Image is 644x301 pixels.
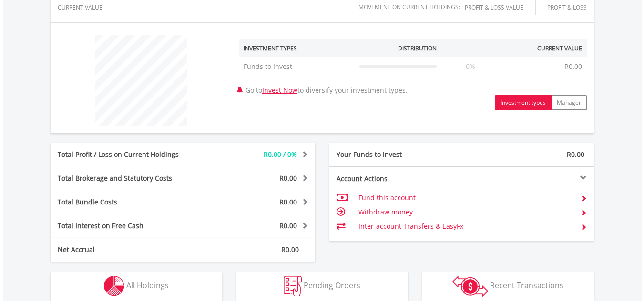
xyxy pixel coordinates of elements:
div: Go to to diversify your investment types. [232,30,594,110]
div: Total Brokerage and Statutory Costs [51,174,205,183]
a: Invest Now [262,86,297,95]
span: R0.00 [279,221,297,230]
div: Account Actions [329,174,462,184]
span: All Holdings [126,280,169,291]
td: Inter-account Transfers & EasyFx [358,219,572,233]
div: Distribution [398,44,437,52]
div: Profit & Loss Value [465,4,535,10]
div: Your Funds to Invest [329,150,462,159]
div: Total Profit / Loss on Current Holdings [51,150,205,159]
span: R0.00 [281,245,299,254]
td: R0.00 [560,57,587,76]
span: R0.00 [279,174,297,183]
button: All Holdings [51,272,222,301]
button: Pending Orders [236,272,408,301]
div: CURRENT VALUE [58,4,102,10]
span: R0.00 [567,150,584,159]
td: 0% [441,57,500,76]
img: holdings-wht.png [104,276,124,296]
div: Movement on Current Holdings: [358,4,460,10]
span: R0.00 / 0% [264,150,297,159]
div: Total Bundle Costs [51,197,205,207]
button: Investment types [495,95,552,110]
button: Recent Transactions [422,272,594,301]
img: transactions-zar-wht.png [452,276,488,297]
div: Total Interest on Free Cash [51,221,205,231]
button: Manager [551,95,587,110]
div: Net Accrual [51,245,205,254]
span: R0.00 [279,197,297,206]
th: Investment Types [239,39,355,57]
td: Fund this account [358,191,572,205]
img: pending_instructions-wht.png [284,276,302,296]
th: Current Value [500,39,587,57]
td: Withdraw money [358,205,572,219]
td: Funds to Invest [239,57,355,76]
span: Recent Transactions [490,280,563,291]
span: Pending Orders [304,280,360,291]
div: Profit & Loss [547,4,587,10]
